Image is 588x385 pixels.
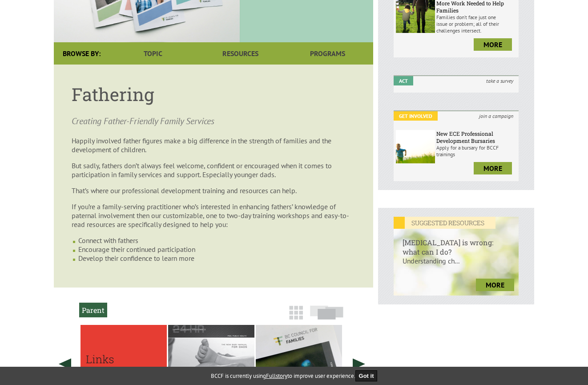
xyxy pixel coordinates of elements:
[72,186,355,195] p: That’s where our professional development training and resources can help.
[394,217,495,229] em: SUGGESTED RESOURCES
[394,111,438,121] em: Get Involved
[54,42,109,65] div: Browse By:
[79,303,107,317] h2: Parent
[355,370,378,381] button: Got it
[307,310,346,324] a: Slide View
[310,305,343,320] img: slide-icon.png
[476,279,514,291] a: more
[109,42,197,65] a: Topic
[266,372,287,380] a: Fullstory
[394,256,519,274] p: Understanding ch...
[72,136,355,154] p: Happily involved father figures make a big difference in the strength of families and the develop...
[72,161,355,179] p: But sadly, fathers don’t always feel welcome, confident or encouraged when it comes to participat...
[78,254,355,263] li: Develop their confidence to learn more
[436,144,516,158] p: Apply for a bursary for BCCF trainings
[436,14,516,34] p: Families don’t face just one issue or problem; all of their challenges intersect.
[72,202,355,229] p: If you’re a family-serving practitioner who’s interested in enhancing fathers’ knowledge of pater...
[474,111,519,121] i: join a campaign
[286,310,306,324] a: Grid View
[474,38,512,51] a: more
[72,82,355,106] h1: Fathering
[284,42,371,65] a: Programs
[394,229,519,256] h6: [MEDICAL_DATA] is wrong: what can I do?
[78,236,355,245] li: Connect with fathers
[474,162,512,174] a: more
[436,130,516,144] h6: New ECE Professional Development Bursaries
[72,115,355,127] p: Creating Father-Friendly Family Services
[78,245,355,254] li: Encourage their continued participation
[481,76,519,85] i: take a survey
[394,76,413,85] em: Act
[197,42,284,65] a: Resources
[289,306,303,320] img: grid-icon.png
